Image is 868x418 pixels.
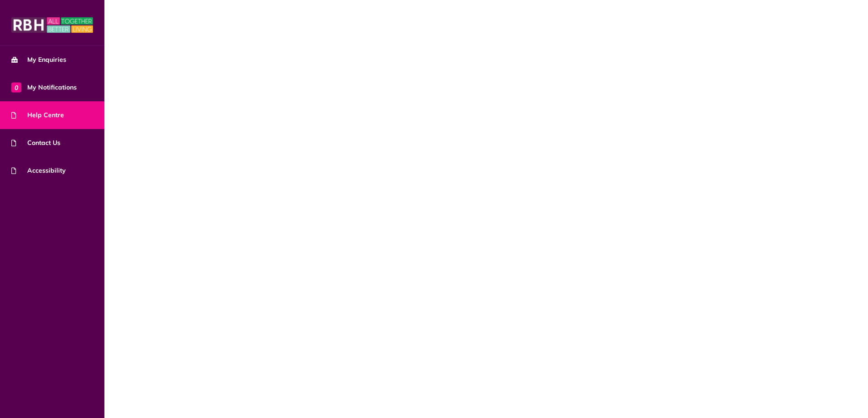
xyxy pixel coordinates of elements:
[11,55,66,65] span: My Enquiries
[11,110,64,120] span: Help Centre
[11,138,60,148] span: Contact Us
[11,166,66,175] span: Accessibility
[11,83,77,92] span: My Notifications
[11,16,93,34] img: MyRBH
[11,82,21,92] span: 0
